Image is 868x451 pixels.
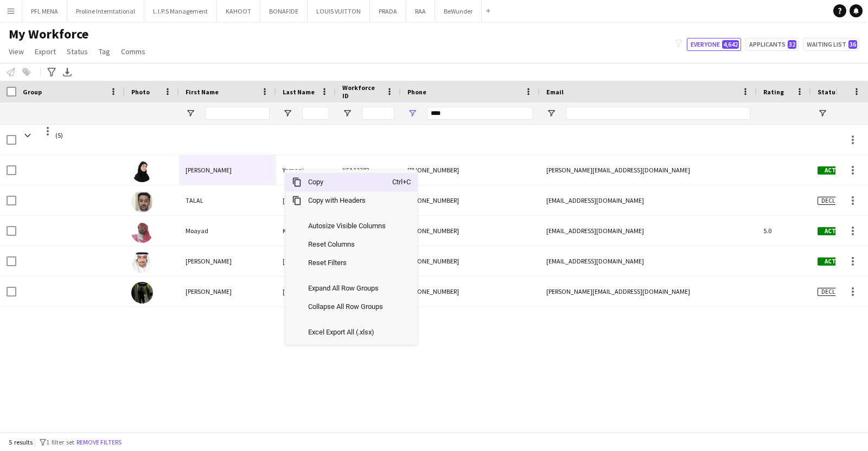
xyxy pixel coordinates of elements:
button: Open Filter Menu [546,108,556,118]
span: Collapse All Row Groups [302,298,392,316]
div: [PERSON_NAME] [276,185,336,215]
span: Expand All Row Groups [302,279,392,298]
button: Open Filter Menu [818,108,827,118]
span: View [9,47,24,56]
span: Excel Export All (.xlsx) [302,323,392,342]
div: [PERSON_NAME] [179,276,276,306]
button: Applicants32 [745,38,799,51]
span: Active [818,257,851,266]
div: [EMAIL_ADDRESS][DOMAIN_NAME] [540,246,757,276]
span: Last Name [283,88,315,96]
span: 4,642 [722,40,739,49]
div: Yamani [276,155,336,185]
span: First Name [186,88,219,96]
span: Export [35,47,56,56]
img: TALAL KHALID [131,191,153,212]
span: Phone [407,88,426,96]
button: PRADA [370,1,406,22]
a: Status [62,44,92,59]
button: BeWunder [435,1,482,22]
img: Ryan Abdullah [131,252,153,273]
button: BONAFIDE [260,1,308,22]
span: Reset Columns [302,235,392,254]
span: Active [818,227,851,235]
div: [PHONE_NUMBER] [401,246,540,276]
div: TALAL [179,185,276,215]
span: Copy with Headers [302,191,392,210]
span: Rating [763,88,784,96]
button: Open Filter Menu [283,108,292,118]
button: Open Filter Menu [342,108,352,118]
button: L.I.P.S Management [144,1,217,22]
a: Export [30,44,60,59]
div: [PERSON_NAME] [276,246,336,276]
input: Phone Filter Input [427,107,533,120]
img: Jana Yamani [131,160,153,182]
span: Status [818,88,839,96]
a: Tag [94,44,114,59]
button: RAA [406,1,435,22]
div: [PERSON_NAME] [179,155,276,185]
div: [EMAIL_ADDRESS][DOMAIN_NAME] [540,185,757,215]
div: Moayad [179,216,276,246]
div: [PHONE_NUMBER] [401,276,540,306]
button: KAHOOT [217,1,260,22]
span: Declined [818,197,851,205]
app-action-btn: Advanced filters [45,66,58,79]
span: Photo [131,88,150,96]
div: [PERSON_NAME][EMAIL_ADDRESS][DOMAIN_NAME] [540,276,757,306]
span: 36 [848,40,857,49]
div: [EMAIL_ADDRESS][DOMAIN_NAME] [540,216,757,246]
div: Kalu [276,216,336,246]
span: Comms [121,47,145,56]
app-action-btn: Export XLSX [61,66,74,79]
a: View [4,44,28,59]
a: Comms [117,44,150,59]
span: (5) [55,125,63,146]
button: Remove filters [74,436,124,448]
input: Email Filter Input [566,107,750,120]
span: Declined [818,288,851,296]
div: 5.0 [757,216,811,246]
span: Group [23,88,42,96]
div: [PHONE_NUMBER] [401,185,540,215]
button: Waiting list36 [803,38,859,51]
span: Email [546,88,564,96]
button: LOUIS VUITTON [308,1,370,22]
span: Autosize Visible Columns [302,217,392,235]
button: PFL MENA [22,1,67,22]
div: [PERSON_NAME] [276,276,336,306]
input: First Name Filter Input [205,107,270,120]
button: Open Filter Menu [407,108,417,118]
img: Nader Salah [131,282,153,304]
span: 32 [788,40,796,49]
span: Reset Filters [302,254,392,272]
span: Active [818,166,851,175]
div: [PHONE_NUMBER] [401,216,540,246]
div: Context Menu [285,170,417,345]
span: 1 filter set [46,438,74,446]
button: Everyone4,642 [687,38,741,51]
img: Moayad Kalu [131,221,153,243]
span: Ctrl+C [392,173,414,191]
span: Workforce ID [342,83,381,100]
input: Workforce ID Filter Input [362,107,394,120]
div: [PERSON_NAME] [179,246,276,276]
div: [PHONE_NUMBER] [401,155,540,185]
span: Tag [99,47,110,56]
input: Last Name Filter Input [302,107,329,120]
div: [PERSON_NAME][EMAIL_ADDRESS][DOMAIN_NAME] [540,155,757,185]
button: Open Filter Menu [186,108,195,118]
span: Status [67,47,88,56]
span: Copy [302,173,392,191]
span: My Workforce [9,26,88,42]
div: KSA12382 [336,155,401,185]
button: Proline Interntational [67,1,144,22]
